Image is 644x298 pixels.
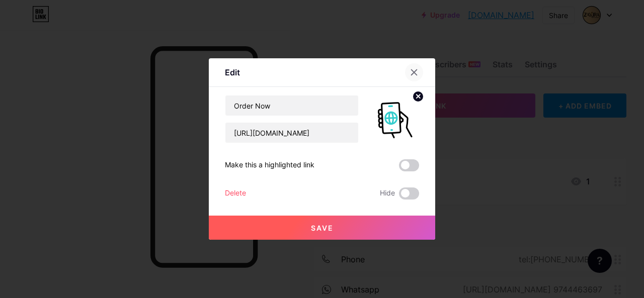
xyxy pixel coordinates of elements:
[225,187,246,200] div: Delete
[225,159,314,171] div: Make this a highlighted link
[225,95,358,116] input: Title
[225,66,240,78] div: Edit
[209,216,435,240] button: Save
[371,95,419,143] img: link_thumbnail
[225,123,358,143] input: URL
[311,224,334,232] span: Save
[380,187,395,200] span: Hide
